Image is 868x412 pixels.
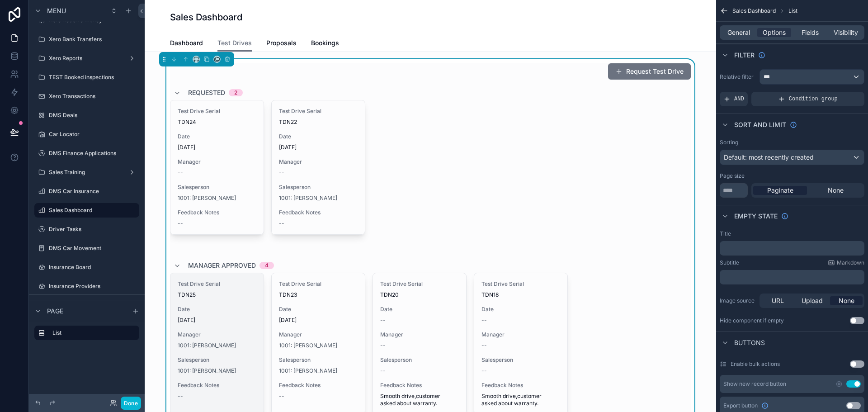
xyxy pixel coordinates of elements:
[34,241,139,256] a: DMS Car Movement
[34,222,139,237] a: Driver Tasks
[772,296,784,305] span: URL
[170,100,264,235] a: Test Drive SerialTDN24Date[DATE]Manager--Salesperson1001: [PERSON_NAME]Feedback Notes--
[49,55,125,62] label: Xero Reports
[789,95,838,103] span: Condition group
[802,28,819,37] span: Fields
[720,230,731,237] label: Title
[380,393,459,407] span: Smooth drive,customer asked about warranty.
[34,260,139,275] a: Insurance Board
[828,259,864,266] a: Markdown
[178,280,256,288] span: Test Drive Serial
[481,280,560,288] span: Test Drive Serial
[34,108,139,123] a: DMS Deals
[34,70,139,85] a: TEST Booked inspections
[178,317,256,324] span: [DATE]
[837,259,864,266] span: Markdown
[178,393,183,400] span: --
[188,261,256,270] span: Manager Approved
[49,150,137,157] label: DMS Finance Applications
[720,150,864,165] button: Default: most recently created
[727,28,750,37] span: General
[839,296,854,305] span: None
[49,245,137,252] label: DMS Car Movement
[34,89,139,104] a: Xero Transactions
[178,209,256,216] span: Feedback Notes
[34,146,139,161] a: DMS Finance Applications
[481,306,560,313] span: Date
[734,95,744,103] span: AND
[49,131,137,138] label: Car Locator
[49,283,137,290] label: Insurance Providers
[767,186,793,195] span: Paginate
[720,139,738,146] label: Sorting
[178,356,256,364] span: Salesperson
[170,38,203,47] span: Dashboard
[481,342,487,349] span: --
[121,397,141,410] button: Done
[279,356,358,364] span: Salesperson
[279,194,337,202] a: 1001: [PERSON_NAME]
[279,158,358,166] span: Manager
[279,291,358,298] span: TDN23
[720,270,864,284] div: scrollable content
[178,194,236,202] span: 1001: [PERSON_NAME]
[380,317,386,324] span: --
[34,279,139,294] a: Insurance Providers
[732,7,776,14] span: Sales Dashboard
[481,393,560,407] span: Smooth drive,customer asked about warranty.
[178,291,256,298] span: TDN25
[49,226,137,233] label: Driver Tasks
[380,382,459,389] span: Feedback Notes
[178,184,256,191] span: Salesperson
[29,322,145,349] div: scrollable content
[178,144,256,151] span: [DATE]
[178,331,256,338] span: Manager
[481,331,560,338] span: Manager
[380,291,459,298] span: TDN20
[178,108,256,115] span: Test Drive Serial
[279,184,358,191] span: Salesperson
[380,280,459,288] span: Test Drive Serial
[279,306,358,313] span: Date
[279,118,358,126] span: TDN22
[481,382,560,389] span: Feedback Notes
[802,296,823,305] span: Upload
[34,184,139,199] a: DMS Car Insurance
[47,6,66,15] span: Menu
[265,262,269,269] div: 4
[279,280,358,288] span: Test Drive Serial
[178,306,256,313] span: Date
[720,317,784,324] div: Hide component if empty
[279,220,284,227] span: --
[34,203,139,218] a: Sales Dashboard
[279,382,358,389] span: Feedback Notes
[828,186,844,195] span: None
[178,133,256,140] span: Date
[34,165,139,180] a: Sales Training
[217,35,252,52] a: Test Drives
[834,28,858,37] span: Visibility
[734,120,786,129] span: Sort And Limit
[723,380,786,388] div: Show new record button
[47,307,63,316] span: Page
[731,360,780,368] label: Enable bulk actions
[720,297,756,304] label: Image source
[178,169,183,176] span: --
[279,144,358,151] span: [DATE]
[481,317,487,324] span: --
[734,212,778,221] span: Empty state
[481,367,487,374] span: --
[49,74,137,81] label: TEST Booked inspections
[170,35,203,53] a: Dashboard
[279,133,358,140] span: Date
[34,51,139,66] a: Xero Reports
[720,73,756,81] label: Relative filter
[763,28,786,37] span: Options
[170,11,242,24] h1: Sales Dashboard
[279,317,358,324] span: [DATE]
[178,220,183,227] span: --
[279,108,358,115] span: Test Drive Serial
[724,153,814,161] span: Default: most recently created
[178,342,236,349] a: 1001: [PERSON_NAME]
